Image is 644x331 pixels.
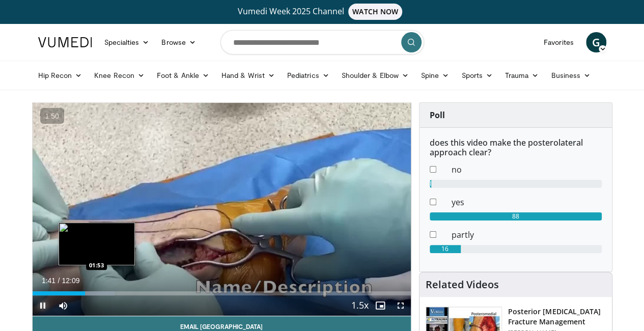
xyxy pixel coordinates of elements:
button: Fullscreen [390,295,411,316]
dd: no [444,163,609,176]
a: Specialties [98,32,156,52]
a: Favorites [538,32,580,52]
button: Mute [53,295,73,316]
span: WATCH NOW [348,4,402,20]
h6: does this video make the posterolateral approach clear? [430,138,602,157]
a: Business [545,65,597,86]
span: 12:09 [62,277,79,285]
a: Hand & Wrist [215,65,281,86]
div: 88 [430,212,602,220]
a: Vumedi Week 2025 ChannelWATCH NOW [40,4,605,20]
dd: yes [444,196,609,208]
strong: Poll [430,109,445,121]
div: Progress Bar [33,291,411,295]
a: Foot & Ankle [151,65,215,86]
a: Pediatrics [281,65,335,86]
button: Pause [33,295,53,316]
a: Shoulder & Elbow [335,65,415,86]
a: Hip Recon [32,65,89,86]
h3: Posterior [MEDICAL_DATA] Fracture Management [508,307,606,327]
h4: Related Videos [426,279,499,291]
dd: partly [444,229,609,241]
input: Search topics, interventions [220,30,424,54]
span: 1:41 [42,277,55,285]
a: Browse [155,32,202,52]
video-js: Video Player [33,103,411,316]
a: Knee Recon [88,65,151,86]
span: / [58,277,60,285]
div: 1 [430,180,432,188]
a: Spine [415,65,455,86]
a: Trauma [499,65,545,86]
button: Playback Rate [350,295,370,316]
a: G [586,32,606,52]
div: 16 [430,245,461,253]
a: Sports [455,65,499,86]
img: VuMedi Logo [38,37,92,47]
button: Enable picture-in-picture mode [370,295,390,316]
img: image.jpeg [59,223,135,265]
